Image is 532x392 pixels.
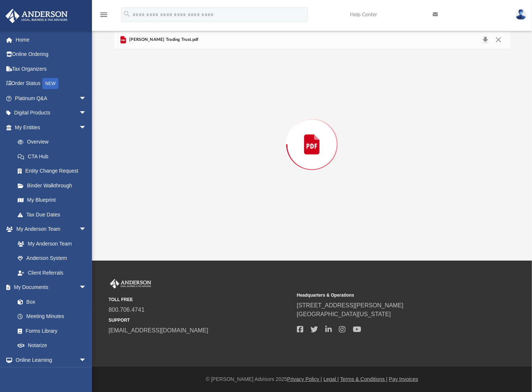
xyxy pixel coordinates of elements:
[297,292,480,299] small: Headquarters & Operations
[10,324,90,338] a: Forms Library
[3,9,70,23] img: Anderson Advisors Platinum Portal
[389,376,418,382] a: Pay Invoices
[99,10,108,19] i: menu
[10,193,94,208] a: My Blueprint
[10,207,97,222] a: Tax Due Dates
[323,376,339,382] a: Legal |
[10,294,90,309] a: Box
[10,367,94,382] a: Courses
[10,251,94,266] a: Anderson System
[5,32,97,47] a: Home
[109,327,208,333] a: [EMAIL_ADDRESS][DOMAIN_NAME]
[114,30,510,240] div: Preview
[10,265,94,280] a: Client Referrals
[79,91,94,106] span: arrow_drop_down
[10,338,94,353] a: Notarize
[10,309,94,324] a: Meeting Minutes
[10,236,90,251] a: My Anderson Team
[92,375,532,383] div: © [PERSON_NAME] Advisors 2025
[287,376,322,382] a: Privacy Policy |
[5,280,94,295] a: My Documentsarrow_drop_down
[5,91,97,106] a: Platinum Q&Aarrow_drop_down
[10,135,97,149] a: Overview
[5,353,94,367] a: Online Learningarrow_drop_down
[5,61,97,76] a: Tax Organizers
[79,280,94,295] span: arrow_drop_down
[340,376,388,382] a: Terms & Conditions |
[479,35,492,45] button: Download
[5,106,97,120] a: Digital Productsarrow_drop_down
[297,302,404,308] a: [STREET_ADDRESS][PERSON_NAME]
[5,76,97,91] a: Order StatusNEW
[128,36,199,43] span: [PERSON_NAME] Trading Trust.pdf
[10,164,97,179] a: Entity Change Request
[79,222,94,237] span: arrow_drop_down
[109,307,145,313] a: 800.706.4741
[99,14,108,19] a: menu
[297,311,391,317] a: [GEOGRAPHIC_DATA][US_STATE]
[79,106,94,121] span: arrow_drop_down
[10,178,97,193] a: Binder Walkthrough
[10,149,97,164] a: CTA Hub
[79,353,94,368] span: arrow_drop_down
[492,35,505,45] button: Close
[515,9,526,20] img: User Pic
[79,120,94,135] span: arrow_drop_down
[109,279,153,289] img: Anderson Advisors Platinum Portal
[5,222,94,237] a: My Anderson Teamarrow_drop_down
[123,10,131,18] i: search
[5,47,97,62] a: Online Ordering
[109,317,292,324] small: SUPPORT
[5,120,97,135] a: My Entitiesarrow_drop_down
[42,78,58,89] div: NEW
[109,296,292,303] small: TOLL FREE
